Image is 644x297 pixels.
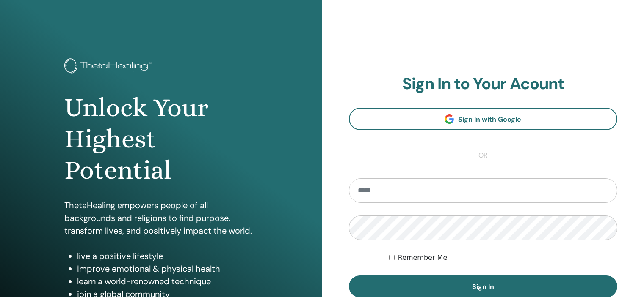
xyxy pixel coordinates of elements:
[349,108,618,130] a: Sign In with Google
[77,262,258,275] li: improve emotional & physical health
[64,92,258,186] h1: Unlock Your Highest Potential
[77,250,258,262] li: live a positive lifestyle
[458,115,521,124] span: Sign In with Google
[398,253,448,263] label: Remember Me
[474,150,492,161] span: or
[472,282,494,291] span: Sign In
[77,275,258,288] li: learn a world-renowned technique
[349,74,618,94] h2: Sign In to Your Acount
[64,199,258,237] p: ThetaHealing empowers people of all backgrounds and religions to find purpose, transform lives, a...
[389,253,617,263] div: Keep me authenticated indefinitely or until I manually logout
